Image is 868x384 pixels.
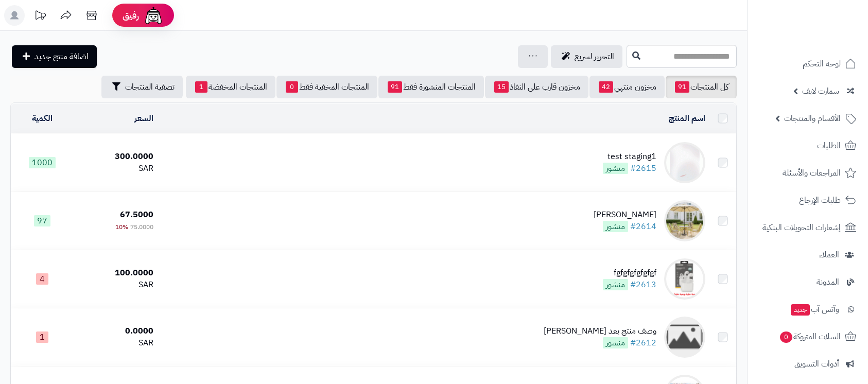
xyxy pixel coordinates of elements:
[669,112,705,125] a: اسم المنتج
[791,304,810,316] span: جديد
[762,220,841,235] span: إشعارات التحويلات البنكية
[664,317,705,358] img: وصف منتج بعد اااااالرفع
[575,50,614,63] span: التحرير لسريع
[754,270,862,294] a: المدونة
[78,267,153,279] div: 100.0000
[594,209,656,221] div: [PERSON_NAME]
[603,163,628,174] span: منشور
[754,133,862,158] a: الطلبات
[78,337,153,349] div: SAR
[754,215,862,240] a: إشعارات التحويلات البنكية
[798,18,858,40] img: logo-2.png
[36,331,48,343] span: 1
[589,76,665,98] a: مخزون منتهي42
[195,81,207,93] span: 1
[817,138,841,153] span: الطلبات
[32,112,53,125] a: الكمية
[803,57,841,71] span: لوحة التحكم
[130,222,153,232] span: 75.0000
[388,81,402,93] span: 91
[754,161,862,185] a: المراجعات والأسئلة
[754,324,862,349] a: السلات المتروكة0
[754,352,862,376] a: أدوات التسويق
[78,163,153,174] div: SAR
[78,151,153,163] div: 300.0000
[101,76,183,98] button: تصفية المنتجات
[544,325,656,337] div: وصف منتج بعد [PERSON_NAME]
[36,273,48,285] span: 4
[186,76,275,98] a: المنتجات المخفضة1
[603,279,628,290] span: منشور
[78,279,153,291] div: SAR
[779,329,841,344] span: السلات المتروكة
[794,357,839,371] span: أدوات التسويق
[34,215,50,226] span: 97
[125,81,175,93] span: تصفية المنتجات
[779,331,793,343] span: 0
[754,188,862,213] a: طلبات الإرجاع
[784,111,841,126] span: الأقسام والمنتجات
[630,278,656,291] a: #2613
[378,76,484,98] a: المنتجات المنشورة فقط91
[143,5,164,26] img: ai-face.png
[664,200,705,241] img: كوفي ديو
[485,76,588,98] a: مخزون قارب على النفاذ15
[817,275,839,289] span: المدونة
[115,222,128,232] span: 10%
[603,221,628,232] span: منشور
[27,5,53,28] a: تحديثات المنصة
[630,337,656,349] a: #2612
[78,325,153,337] div: 0.0000
[494,81,509,93] span: 15
[675,81,689,93] span: 91
[630,162,656,174] a: #2615
[599,81,613,93] span: 42
[120,208,153,221] span: 67.5000
[286,81,298,93] span: 0
[603,151,656,163] div: test staging1
[12,45,97,68] a: اضافة منتج جديد
[630,220,656,233] a: #2614
[819,248,839,262] span: العملاء
[603,267,656,279] div: fgfgfgfgfgfgf
[29,157,56,168] span: 1000
[664,142,705,183] img: test staging1
[134,112,153,125] a: السعر
[123,9,139,22] span: رفيق
[666,76,737,98] a: كل المنتجات91
[754,297,862,322] a: وآتس آبجديد
[664,258,705,300] img: fgfgfgfgfgfgf
[799,193,841,207] span: طلبات الإرجاع
[754,51,862,76] a: لوحة التحكم
[754,242,862,267] a: العملاء
[802,84,839,98] span: سمارت لايف
[276,76,377,98] a: المنتجات المخفية فقط0
[790,302,839,317] span: وآتس آب
[783,166,841,180] span: المراجعات والأسئلة
[603,337,628,348] span: منشور
[551,45,622,68] a: التحرير لسريع
[34,50,89,63] span: اضافة منتج جديد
